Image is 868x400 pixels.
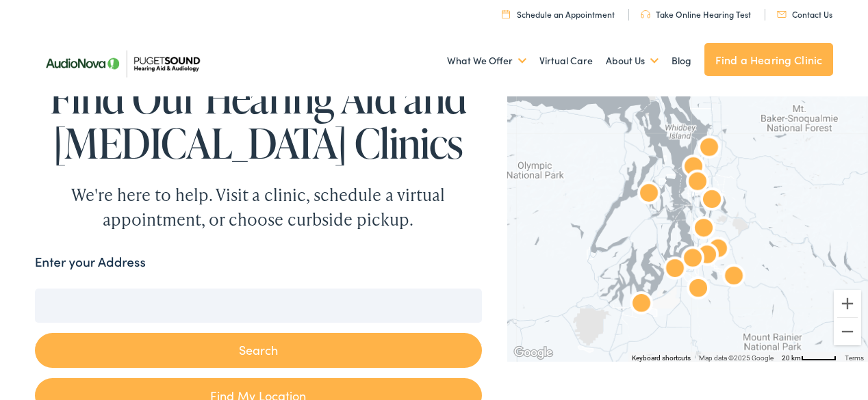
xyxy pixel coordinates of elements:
[35,75,482,165] h1: Find Our Hearing Aid and [MEDICAL_DATA] Clinics
[653,248,697,292] div: AudioNova
[606,36,659,86] a: About Us
[35,333,482,368] button: Search
[672,146,715,190] div: AudioNova
[632,354,691,363] button: Keyboard shortcuts
[777,11,787,18] img: utility icon
[690,179,734,223] div: AudioNova
[834,318,861,345] button: Zoom out
[845,354,864,362] a: Terms (opens in new tab)
[641,8,751,20] a: Take Online Hearing Test
[641,10,650,18] img: utility icon
[447,36,526,86] a: What We Offer
[777,8,832,20] a: Contact Us
[834,290,861,317] button: Zoom in
[672,36,691,86] a: Blog
[35,289,482,323] input: Enter your address or zip code
[676,268,720,312] div: AudioNova
[511,344,556,362] a: Open this area in Google Maps (opens a new window)
[39,183,477,232] div: We're here to help. Visit a clinic, schedule a virtual appointment, or choose curbside pickup.
[539,36,593,86] a: Virtual Care
[671,238,715,282] div: AudioNova
[511,344,556,362] img: Google
[620,283,663,327] div: AudioNova
[704,43,833,76] a: Find a Hearing Clinic
[35,252,146,272] label: Enter your Address
[696,228,740,272] div: AudioNova
[687,127,731,171] div: Puget Sound Hearing Aid &#038; Audiology by AudioNova
[676,161,719,205] div: AudioNova
[778,352,841,362] button: Map Scale: 20 km per 48 pixels
[699,354,774,362] span: Map data ©2025 Google
[782,354,801,362] span: 20 km
[502,8,615,20] a: Schedule an Appointment
[682,208,726,252] div: AudioNova
[502,10,510,18] img: utility icon
[685,235,729,278] div: AudioNova
[712,256,756,299] div: AudioNova
[627,173,671,217] div: AudioNova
